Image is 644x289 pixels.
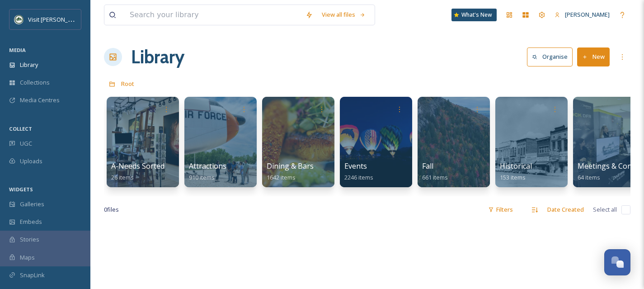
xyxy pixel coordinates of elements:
span: 910 items [189,173,215,181]
span: WIDGETS [9,186,33,193]
span: Historical [500,161,532,171]
span: MEDIA [9,47,26,53]
span: COLLECT [9,125,32,132]
span: A-Needs Sorted [111,161,165,171]
span: [PERSON_NAME] [565,10,610,19]
a: Events2246 items [344,162,373,181]
span: Maps [20,253,35,262]
a: Attractions910 items [189,162,226,181]
span: Uploads [20,157,42,166]
span: Attractions [189,161,226,171]
span: 64 items [578,173,600,181]
span: Media Centres [20,96,60,104]
span: Galleries [20,200,44,208]
a: A-Needs Sorted26 items [111,162,165,181]
span: Dining & Bars [267,161,314,171]
a: View all files [317,6,370,24]
span: Fall [422,161,433,171]
div: Date Created [543,201,588,218]
a: [PERSON_NAME] [550,6,614,24]
span: Visit [PERSON_NAME] [28,15,85,24]
span: Root [121,80,134,88]
span: UGC [20,139,32,148]
span: Stories [20,235,39,244]
a: Dining & Bars1642 items [267,162,314,181]
span: 0 file s [104,205,119,214]
span: 2246 items [344,173,373,181]
span: Events [344,161,367,171]
img: Unknown.png [14,15,24,24]
span: Embeds [20,218,42,226]
span: Collections [20,78,50,87]
a: Library [131,43,184,71]
a: Fall661 items [422,162,448,181]
span: 153 items [500,173,526,181]
button: Organise [527,47,573,66]
span: SnapLink [20,271,45,280]
a: Historical153 items [500,162,532,181]
span: Select all [593,205,617,214]
span: 26 items [111,173,134,181]
input: Search your library [125,5,301,25]
span: Library [20,61,38,69]
span: 1642 items [267,173,296,181]
div: Filters [484,201,517,218]
a: Root [121,78,134,89]
span: 661 items [422,173,448,181]
button: Open Chat [604,249,630,275]
a: What's New [451,9,497,21]
button: New [577,47,610,66]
